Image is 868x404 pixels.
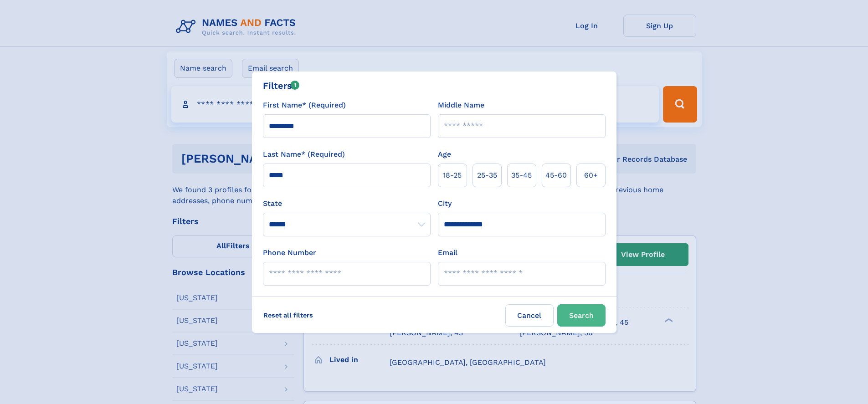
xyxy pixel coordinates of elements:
label: Cancel [505,304,554,327]
label: Middle Name [438,100,484,111]
span: 60+ [584,170,598,181]
label: First Name* (Required) [263,100,346,111]
label: Reset all filters [257,304,319,326]
label: State [263,198,431,209]
label: Age [438,149,451,160]
label: Last Name* (Required) [263,149,345,160]
span: 45‑60 [545,170,567,181]
button: Search [557,304,606,327]
span: 35‑45 [511,170,532,181]
div: Filters [263,79,300,92]
label: Phone Number [263,247,316,258]
label: City [438,198,452,209]
label: Email [438,247,457,258]
span: 18‑25 [443,170,462,181]
span: 25‑35 [477,170,497,181]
